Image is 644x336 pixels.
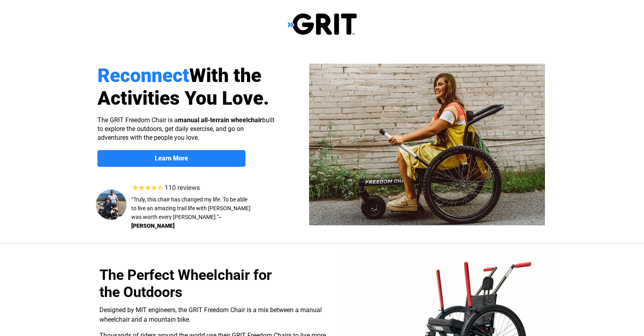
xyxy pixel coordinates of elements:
[97,64,189,87] span: Reconnect
[97,87,269,109] span: Activities You Love.
[99,267,272,301] span: The Perfect Wheelchair for the Outdoors
[97,116,274,141] span: The GRIT Freedom Chair is a built to explore the outdoors, get daily exercise, and go on adventur...
[155,154,188,162] strong: Learn More
[131,196,251,220] span: “Truly, this chair has changed my life. To be able to live an amazing trail life with [PERSON_NAM...
[189,64,261,87] span: With the
[178,116,262,124] strong: manual all-terrain wheelchair
[99,306,322,323] span: Designed by MIT engineers, the GRIT Freedom Chair is a mix between a manual wheelchair and a moun...
[97,150,245,167] a: Learn More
